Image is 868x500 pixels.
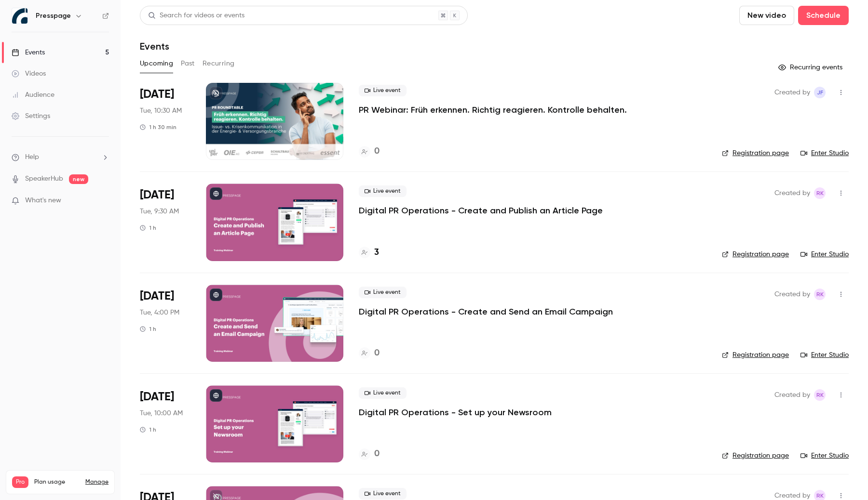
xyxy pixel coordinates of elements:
[359,488,407,500] span: Live event
[359,306,613,317] a: Digital PR Operations - Create and Send an Email Campaign
[140,40,169,52] h1: Events
[203,56,235,71] button: Recurring
[140,207,179,216] span: Tue, 9:30 AM
[359,205,603,216] a: Digital PR Operations - Create and Publish an Article Page
[774,289,810,300] span: Created by
[140,325,156,333] div: 1 h
[374,246,379,259] h4: 3
[12,69,46,79] div: Videos
[722,250,789,259] a: Registration page
[140,224,156,232] div: 1 h
[359,287,407,298] span: Live event
[739,6,794,25] button: New video
[774,60,849,75] button: Recurring events
[359,407,552,418] a: Digital PR Operations - Set up your Newsroom
[774,87,810,98] span: Created by
[800,451,849,461] a: Enter Studio
[814,87,826,98] span: Jesse Finn-Brown
[85,478,108,486] a: Manage
[814,187,826,199] span: Robin Kleine
[359,104,627,116] a: PR Webinar: Früh erkennen. Richtig reagieren. Kontrolle behalten.
[359,387,407,399] span: Live event
[722,148,789,158] a: Registration page
[25,196,61,206] span: What's new
[140,87,174,102] span: [DATE]
[12,152,109,162] li: help-dropdown-opener
[374,145,380,158] h4: 0
[374,447,380,461] h4: 0
[12,111,50,121] div: Settings
[140,83,190,160] div: Sep 30 Tue, 10:30 AM (Europe/Berlin)
[25,174,63,184] a: SpeakerHub
[181,56,195,71] button: Past
[816,289,824,300] span: RK
[140,289,174,304] span: [DATE]
[12,476,28,488] span: Pro
[798,6,849,25] button: Schedule
[12,48,45,57] div: Events
[814,389,826,401] span: Robin Kleine
[140,106,182,116] span: Tue, 10:30 AM
[359,145,380,158] a: 0
[12,8,27,24] img: Presspage
[140,308,179,317] span: Tue, 4:00 PM
[816,187,824,199] span: RK
[140,426,156,434] div: 1 h
[814,289,826,300] span: Robin Kleine
[140,408,183,418] span: Tue, 10:00 AM
[12,90,54,100] div: Audience
[140,285,190,362] div: Nov 18 Tue, 4:00 PM (Europe/Amsterdam)
[36,11,71,21] h6: Presspage
[816,389,824,401] span: RK
[722,350,789,360] a: Registration page
[374,347,380,360] h4: 0
[774,389,810,401] span: Created by
[359,85,407,96] span: Live event
[34,478,80,486] span: Plan usage
[800,350,849,360] a: Enter Studio
[69,174,88,184] span: new
[722,451,789,461] a: Registration page
[774,187,810,199] span: Created by
[140,123,176,131] div: 1 h 30 min
[359,447,380,461] a: 0
[800,148,849,158] a: Enter Studio
[25,152,39,162] span: Help
[140,187,174,203] span: [DATE]
[359,347,380,360] a: 0
[148,11,244,21] div: Search for videos or events
[140,389,174,405] span: [DATE]
[817,87,823,98] span: JF
[359,185,407,197] span: Live event
[140,184,190,261] div: Nov 4 Tue, 9:30 AM (Europe/Amsterdam)
[800,250,849,259] a: Enter Studio
[359,246,379,259] a: 3
[140,56,173,71] button: Upcoming
[140,385,190,462] div: Dec 2 Tue, 10:00 AM (Europe/Amsterdam)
